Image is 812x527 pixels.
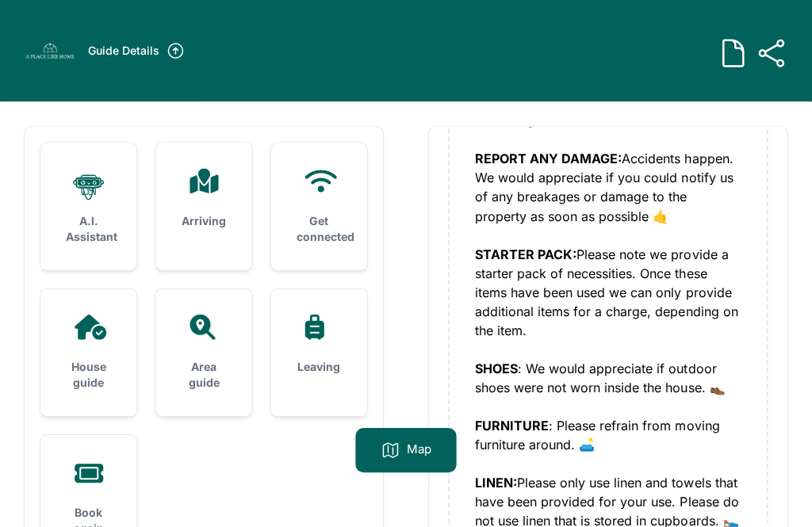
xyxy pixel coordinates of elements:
h3: Get connected [297,212,342,244]
strong: FURNITURE [475,417,549,433]
strong: REPORT ANY DAMAGE: [475,151,622,166]
div: Accidents happen. We would appreciate if you could notify us of any breakages or damage to the pr... [475,149,741,415]
h3: Guide Details [89,43,160,59]
img: npmb9kyvbeyeehqkpgqxhzz73y1p [25,25,76,76]
h3: A.I. Assistant [67,212,112,244]
a: A.I. Assistant [41,143,137,269]
strong: STARTER PACK: [475,246,576,262]
a: Leaving [271,288,367,399]
h3: Area guide [182,358,227,390]
a: Area guide [156,288,252,415]
a: Get connected [271,143,367,269]
a: Arriving [156,143,252,254]
p: Map [407,440,431,459]
strong: LINEN: [475,474,517,490]
a: Guide Details [89,41,186,60]
h3: House guide [67,358,112,390]
strong: SHOES [475,360,518,376]
a: House guide [41,288,137,415]
h3: Arriving [182,212,227,228]
h3: Leaving [297,358,342,374]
